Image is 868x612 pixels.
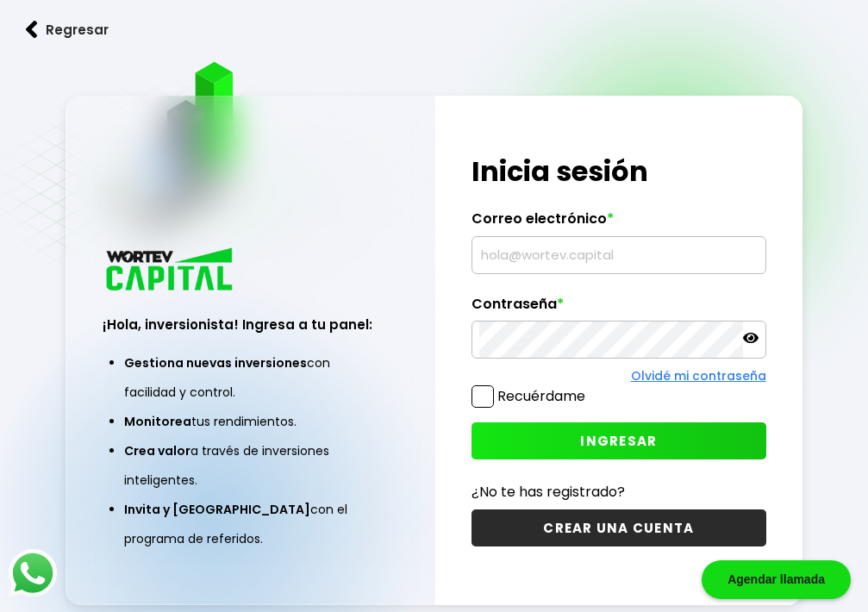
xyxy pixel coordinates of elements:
li: con facilidad y control. [124,348,376,407]
img: logos_whatsapp-icon.242b2217.svg [9,549,57,597]
div: Agendar llamada [702,560,851,599]
li: tus rendimientos. [124,407,376,436]
label: Correo electrónico [471,210,766,236]
h3: ¡Hola, inversionista! Ingresa a tu panel: [103,315,397,334]
label: Recuérdame [497,386,585,406]
button: CREAR UNA CUENTA [471,509,766,546]
p: ¿No te has registrado? [471,481,766,503]
li: a través de inversiones inteligentes. [124,436,376,495]
a: ¿No te has registrado?CREAR UNA CUENTA [471,481,766,546]
h1: Inicia sesión [471,151,766,192]
span: Invita y [GEOGRAPHIC_DATA] [124,501,310,518]
span: Crea valor [124,442,190,459]
li: con el programa de referidos. [124,495,376,553]
span: INGRESAR [580,432,657,450]
a: Olvidé mi contraseña [631,367,766,384]
button: INGRESAR [471,422,766,459]
input: hola@wortev.capital [479,237,759,273]
label: Contraseña [471,296,766,322]
span: Gestiona nuevas inversiones [124,354,307,372]
img: flecha izquierda [26,21,38,39]
img: logo_wortev_capital [103,246,239,297]
span: Monitorea [124,413,191,430]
